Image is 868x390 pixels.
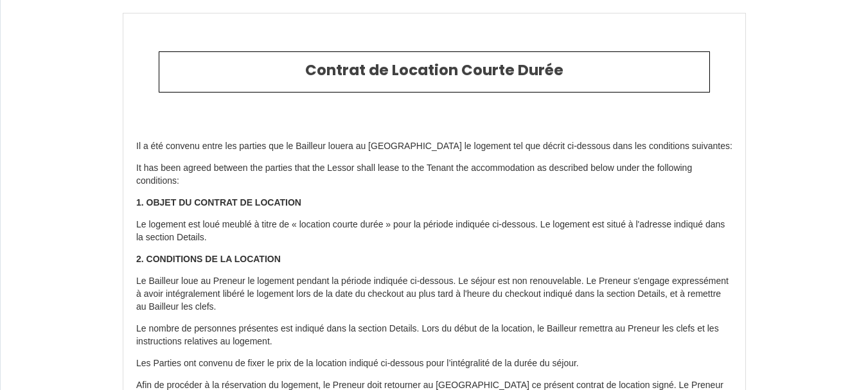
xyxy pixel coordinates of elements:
[136,218,732,244] p: Le logement est loué meublé à titre de « location courte durée » pour la période indiquée ci-dess...
[169,62,700,80] h2: Contrat de Location Courte Durée
[136,275,732,314] p: Le Bailleur loue au Preneur le logement pendant la période indiquée ci-dessous. Le séjour est non...
[136,323,732,348] p: Le nombre de personnes présentes est indiqué dans la section Details. Lors du début de la locatio...
[136,197,301,208] strong: 1. OBJET DU CONTRAT DE LOCATION
[136,357,732,370] p: Les Parties ont convenu de fixer le prix de la location indiqué ci-dessous pour l’intégralité de ...
[136,254,281,264] span: 2. CONDITIONS DE LA LOCATION
[136,140,732,153] p: Il a été convenu entre les parties que le Bailleur louera au [GEOGRAPHIC_DATA] le logement tel qu...
[136,163,692,186] span: It has been agreed between the parties that the Lessor shall lease to the Tenant the accommodatio...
